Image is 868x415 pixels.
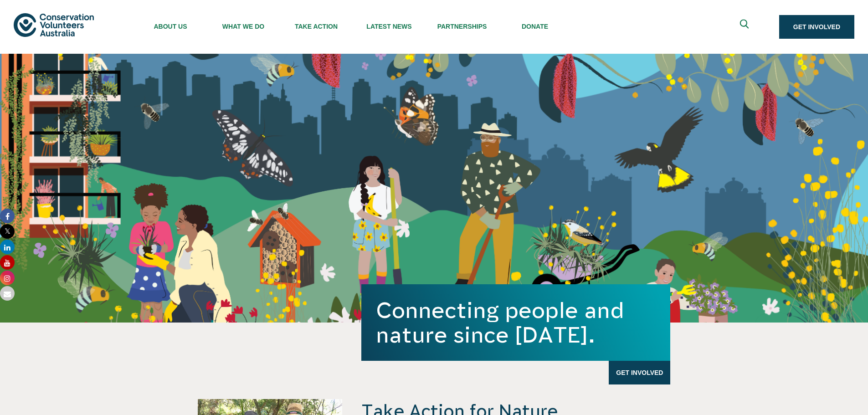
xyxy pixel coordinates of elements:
[14,13,94,36] img: logo.svg
[740,20,751,35] span: Expand search box
[779,15,854,39] a: Get Involved
[426,23,498,30] span: Partnerships
[280,23,353,30] span: Take Action
[207,23,280,30] span: What We Do
[734,16,756,38] button: Expand search box Close search box
[609,361,670,384] a: Get Involved
[353,23,426,30] span: Latest News
[498,23,571,30] span: Donate
[376,298,656,347] h1: Connecting people and nature since [DATE].
[134,23,207,30] span: About Us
